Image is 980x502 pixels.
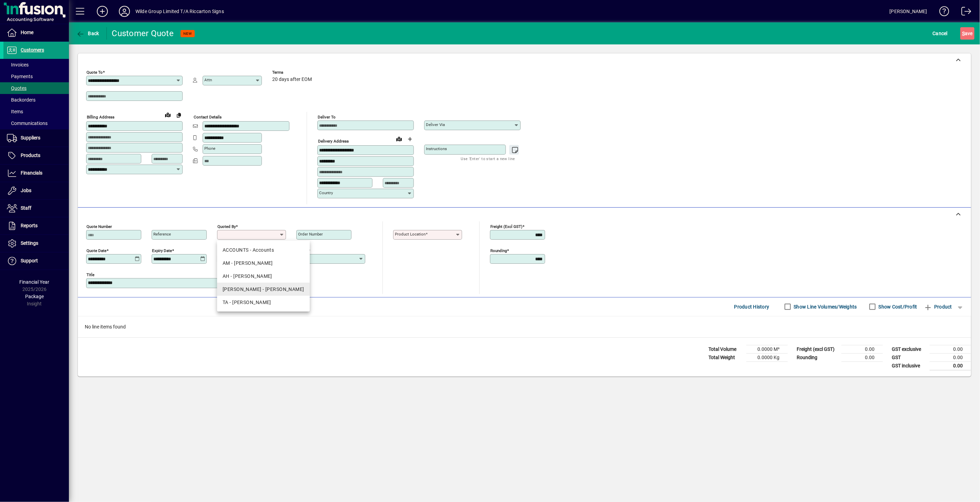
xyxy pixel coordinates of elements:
mat-label: Quote number [86,224,112,229]
span: Communications [7,121,48,126]
div: AH - [PERSON_NAME] [223,273,304,280]
a: Support [3,252,69,270]
mat-label: Quote To [86,70,103,75]
a: Backorders [3,94,69,106]
td: Total Volume [705,345,746,353]
span: Staff [21,205,31,211]
div: No line items found [78,316,971,337]
td: 0.0000 M³ [746,345,788,353]
td: Total Weight [705,353,746,362]
span: Package [25,294,44,299]
a: Suppliers [3,129,69,147]
mat-label: Expiry date [152,248,172,253]
a: Quotes [3,82,69,94]
mat-label: Product location [395,232,426,237]
div: TA - [PERSON_NAME] [223,299,304,306]
td: 0.0000 Kg [746,353,788,362]
a: Reports [3,217,69,234]
label: Show Line Volumes/Weights [793,303,857,310]
a: Payments [3,71,69,82]
div: AM - [PERSON_NAME] [223,260,304,267]
span: 20 days after EOM [272,77,312,82]
span: Cancel [933,28,948,39]
td: 0.00 [930,353,971,362]
div: Wilde Group Limited T/A Riccarton Signs [135,6,224,17]
span: Financial Year [20,279,50,285]
a: View on map [162,109,173,120]
button: Save [960,27,974,40]
button: Product [921,301,956,313]
mat-hint: Use 'Enter' to start a new line [461,155,515,163]
span: Backorders [7,97,35,103]
span: Product History [734,301,769,312]
mat-label: Title [86,272,94,277]
mat-label: Phone [204,146,215,151]
span: Suppliers [21,135,40,140]
button: Copy to Delivery address [173,109,184,121]
span: Quotes [7,85,27,91]
span: Settings [21,240,38,246]
td: 0.00 [930,362,971,370]
span: Terms [272,70,314,75]
span: Invoices [7,62,29,67]
app-page-header-button: Back [69,27,107,40]
label: Show Cost/Profit [877,303,917,310]
td: 0.00 [841,345,883,353]
span: Product [924,301,952,312]
mat-option: AH - Avan Hammersley [217,270,310,283]
div: Customer Quote [112,28,174,39]
mat-option: TA - Todd Agnew [217,296,310,309]
button: Product History [732,301,772,313]
mat-option: JW - John Wilde [217,283,310,296]
button: Profile [113,5,135,18]
td: GST [888,353,930,362]
td: Freight (excl GST) [793,345,841,353]
div: [PERSON_NAME] - [PERSON_NAME] [223,286,304,293]
td: GST inclusive [888,362,930,370]
mat-label: Rounding [490,248,507,253]
td: Rounding [793,353,841,362]
span: Financials [21,170,42,176]
mat-label: Instructions [426,146,447,151]
mat-option: AM - Anne McDonald [217,257,310,270]
span: Jobs [21,188,31,193]
span: Products [21,153,40,158]
button: Choose address [405,134,416,145]
td: 0.00 [841,353,883,362]
mat-label: Deliver via [426,122,445,127]
span: Support [21,258,38,263]
a: Settings [3,235,69,252]
mat-label: Freight (excl GST) [490,224,522,229]
a: Logout [956,1,971,24]
button: Back [74,27,101,40]
span: S [962,31,965,36]
mat-label: Quote date [86,248,106,253]
a: View on map [394,133,405,144]
span: Payments [7,74,33,79]
a: Products [3,147,69,164]
a: Invoices [3,59,69,71]
span: Home [21,30,33,35]
span: ave [962,28,973,39]
span: Customers [21,47,44,53]
a: Jobs [3,182,69,199]
mat-label: Deliver To [318,115,336,119]
a: Home [3,24,69,41]
a: Financials [3,165,69,182]
mat-option: ACCOUNTS - Accounts [217,243,310,257]
button: Add [91,5,113,18]
span: Back [76,31,99,36]
td: GST exclusive [888,345,930,353]
span: Reports [21,223,38,228]
button: Cancel [931,27,950,40]
div: ACCOUNTS - Accounts [223,247,304,254]
mat-label: Country [319,190,333,195]
mat-label: Order number [298,232,323,237]
div: [PERSON_NAME] [890,6,927,17]
a: Items [3,106,69,117]
mat-label: Reference [153,232,171,237]
span: Items [7,109,23,114]
a: Staff [3,200,69,217]
span: NEW [183,31,192,36]
mat-label: Quoted by [217,224,236,229]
